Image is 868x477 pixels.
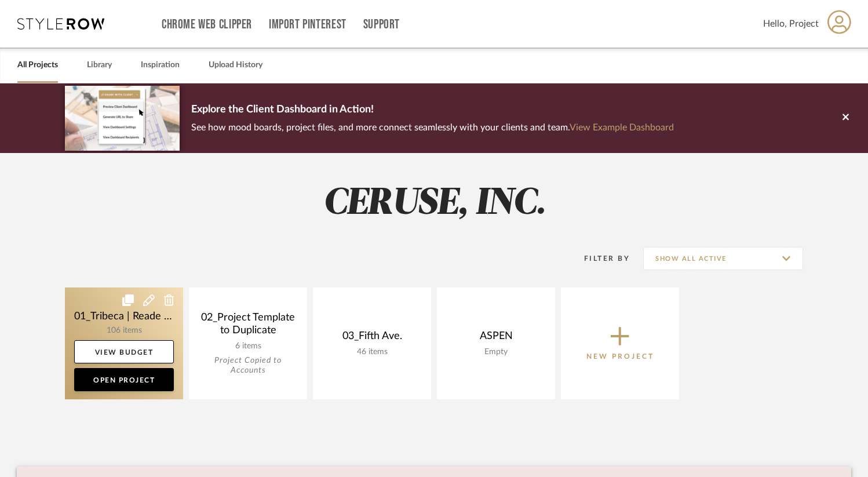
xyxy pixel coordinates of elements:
div: 46 items [322,347,422,357]
a: Upload History [209,57,262,73]
h2: CERUSE, INC. [17,182,851,225]
div: 03_Fifth Ave. [322,330,422,347]
a: Import Pinterest [269,20,347,30]
a: Inspiration [141,57,180,73]
a: Chrome Web Clipper [162,20,252,30]
div: 02_Project Template to Duplicate [198,311,298,341]
div: 6 items [198,341,298,351]
p: New Project [586,351,654,362]
div: Empty [446,347,546,357]
div: Filter By [569,253,630,264]
a: Library [87,57,112,73]
button: New Project [561,287,679,399]
a: Open Project [74,368,174,391]
img: d5d033c5-7b12-40c2-a960-1ecee1989c38.png [65,86,180,150]
a: All Projects [17,57,58,73]
a: View Budget [74,340,174,363]
div: ASPEN [446,330,546,347]
p: See how mood boards, project files, and more connect seamlessly with your clients and team. [191,119,674,136]
div: Project Copied to Accounts [198,356,298,376]
a: View Example Dashboard [570,123,674,132]
span: Hello, Project [763,17,819,31]
a: Support [363,20,400,30]
p: Explore the Client Dashboard in Action! [191,101,674,119]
